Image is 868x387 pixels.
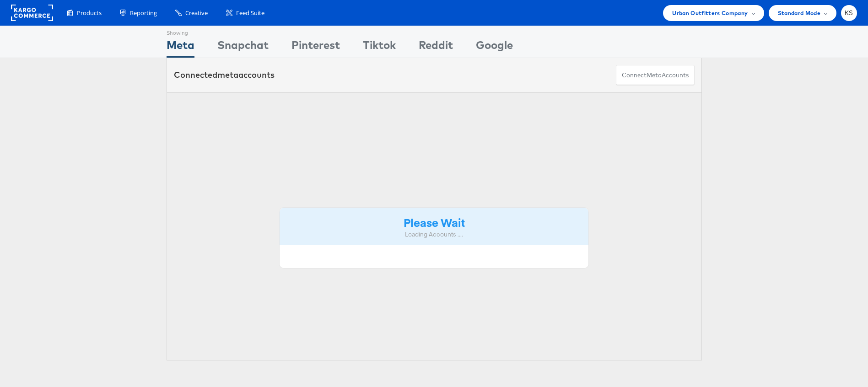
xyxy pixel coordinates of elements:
[130,9,157,17] span: Reporting
[845,10,853,16] span: KS
[672,8,748,18] span: Urban Outfitters Company
[291,37,340,58] div: Pinterest
[185,9,208,17] span: Creative
[419,37,453,58] div: Reddit
[167,37,194,58] div: Meta
[77,9,102,17] span: Products
[616,65,695,86] button: ConnectmetaAccounts
[286,230,582,239] div: Loading Accounts ....
[217,37,269,58] div: Snapchat
[167,26,194,37] div: Showing
[476,37,513,58] div: Google
[217,70,238,80] span: meta
[778,8,820,18] span: Standard Mode
[236,9,264,17] span: Feed Suite
[174,69,275,81] div: Connected accounts
[363,37,396,58] div: Tiktok
[404,215,465,230] strong: Please Wait
[647,71,662,80] span: meta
